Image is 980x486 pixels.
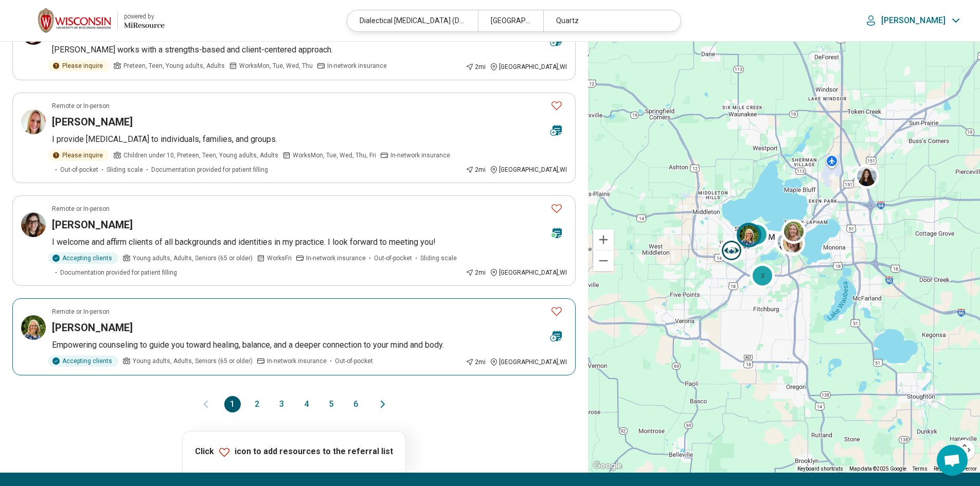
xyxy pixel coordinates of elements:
[377,396,389,412] button: Next page
[200,396,212,412] button: Previous page
[913,466,928,472] a: Terms (opens in new tab)
[52,44,567,56] p: [PERSON_NAME] works with a strengths-based and client-centered approach.
[48,355,118,367] div: Accepting clients
[123,151,278,160] span: Children under 10, Preteen, Teen, Young adults, Adults
[490,268,567,277] div: [GEOGRAPHIC_DATA] , WI
[881,15,946,26] p: [PERSON_NAME]
[52,218,133,232] h3: [PERSON_NAME]
[293,151,376,160] span: Works Mon, Tue, Wed, Thu, Fri
[591,459,625,473] img: Google
[323,396,340,412] button: 5
[151,165,268,174] span: Documentation provided for patient filling
[48,150,109,161] div: Please inquire
[123,61,225,70] span: Preteen, Teen, Young adults, Adults
[267,254,292,263] span: Works Fri
[274,396,290,412] button: 3
[466,268,486,277] div: 2 mi
[195,446,393,458] p: Click icon to add resources to the referral list
[52,320,133,335] h3: [PERSON_NAME]
[490,62,567,71] div: [GEOGRAPHIC_DATA] , WI
[224,396,241,412] button: 1
[593,229,614,250] button: Zoom in
[60,268,177,277] span: Documentation provided for patient filling
[52,339,567,351] p: Empowering counseling to guide you toward healing, balance, and a deeper connection to your mind ...
[797,465,843,473] button: Keyboard shortcuts
[298,396,315,412] button: 4
[52,236,567,248] p: I welcome and affirm clients of all backgrounds and identities in my practice. I look forward to ...
[335,356,373,366] span: Out-of-pocket
[60,165,98,174] span: Out-of-pocket
[543,10,674,31] div: Quartz
[490,165,567,174] div: [GEOGRAPHIC_DATA] , WI
[133,254,253,263] span: Young adults, Adults, Seniors (65 or older)
[48,253,118,264] div: Accepting clients
[48,60,109,71] div: Please inquire
[239,61,313,70] span: Works Mon, Tue, Wed, Thu
[133,356,253,366] span: Young adults, Adults, Seniors (65 or older)
[249,396,265,412] button: 2
[466,165,486,174] div: 2 mi
[106,165,143,174] span: Sliding scale
[934,466,977,472] a: Report a map error
[374,254,412,263] span: Out-of-pocket
[52,115,133,129] h3: [PERSON_NAME]
[348,396,364,412] button: 6
[466,357,486,367] div: 2 mi
[306,254,366,263] span: In-network insurance
[954,440,975,460] button: Map camera controls
[546,198,567,219] button: Favorite
[38,8,111,33] img: University of Wisconsin-Madison
[267,356,327,366] span: In-network insurance
[546,95,567,116] button: Favorite
[124,12,165,21] div: powered by
[593,250,614,271] button: Zoom out
[327,61,387,70] span: In-network insurance
[52,133,567,146] p: I provide [MEDICAL_DATA] to individuals, families, and groups.
[744,222,769,246] div: 3
[16,8,165,33] a: University of Wisconsin-Madisonpowered by
[466,62,486,71] div: 2 mi
[420,254,457,263] span: Sliding scale
[849,466,906,472] span: Map data ©2025 Google
[937,445,968,476] div: Open chat
[52,307,110,316] p: Remote or In-person
[390,151,450,160] span: In-network insurance
[52,101,110,111] p: Remote or In-person
[490,357,567,367] div: [GEOGRAPHIC_DATA] , WI
[52,204,110,213] p: Remote or In-person
[591,459,625,473] a: Open this area in Google Maps (opens a new window)
[750,263,775,288] div: 2
[546,301,567,322] button: Favorite
[347,10,478,31] div: Dialectical [MEDICAL_DATA] (DBT), Somatic [MEDICAL_DATA]
[478,10,543,31] div: [GEOGRAPHIC_DATA]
